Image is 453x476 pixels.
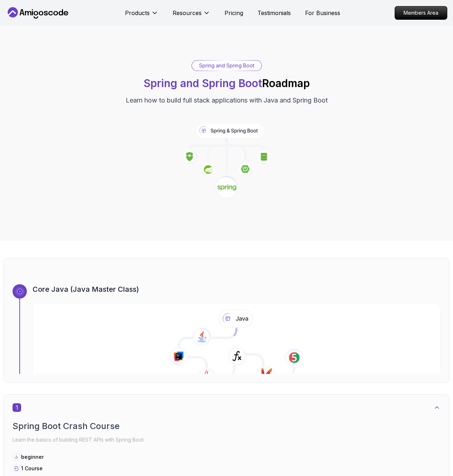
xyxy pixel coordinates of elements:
[305,9,340,17] a: For Business
[144,77,262,90] span: Spring and Spring Boot
[173,9,202,17] p: Resources
[21,465,43,471] span: 1 Course
[126,95,328,105] p: Learn how to build full stack applications with Java and Spring Boot
[257,9,291,17] a: Testimonials
[395,6,447,20] a: Members Area
[21,453,44,461] p: beginner
[125,9,150,17] p: Products
[192,61,261,71] div: Spring and Spring Boot
[33,284,440,294] h3: Core Java (Java Master Class)
[144,77,310,90] h1: Roadmap
[13,403,21,412] span: 1
[225,9,243,17] a: Pricing
[13,435,440,445] p: Learn the basics of building REST APIs with Spring Boot
[395,6,447,19] p: Members Area
[125,9,158,23] button: Products
[173,9,210,23] button: Resources
[13,420,440,432] h2: Spring Boot Crash Course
